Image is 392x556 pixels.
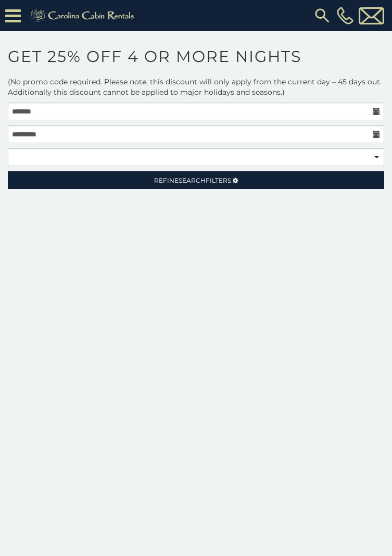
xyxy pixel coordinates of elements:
[8,171,384,189] a: RefineSearchFilters
[334,7,356,24] a: [PHONE_NUMBER]
[313,6,332,25] img: search-regular.svg
[26,7,141,24] img: Khaki-logo.png
[179,176,206,184] span: Search
[154,176,231,184] span: Refine Filters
